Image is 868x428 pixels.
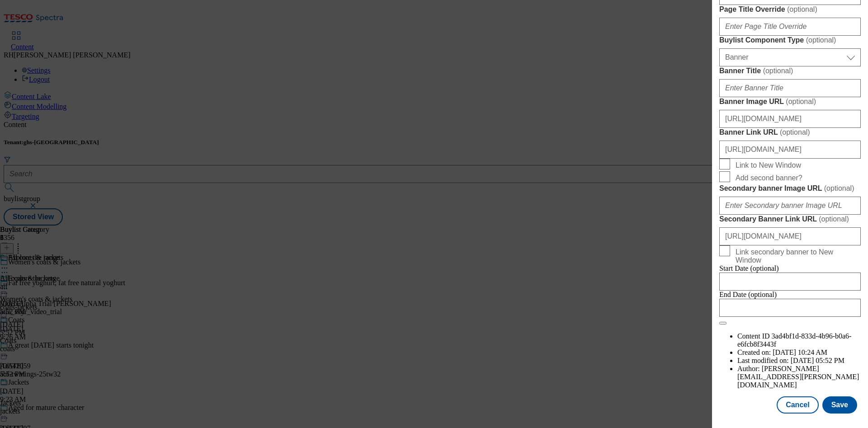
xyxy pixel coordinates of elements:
[719,128,861,137] label: Banner Link URL
[786,98,816,105] span: ( optional )
[736,161,801,169] span: Link to New Window
[719,97,861,106] label: Banner Image URL
[719,197,861,215] input: Enter Secondary banner Image URL
[773,348,827,356] span: [DATE] 10:24 AM
[737,365,859,389] span: [PERSON_NAME][EMAIL_ADDRESS][PERSON_NAME][DOMAIN_NAME]
[719,215,861,224] label: Secondary Banner Link URL
[737,332,851,348] span: 3ad4bf1d-833d-4b96-b0a6-e6fcb8f3443f
[719,273,861,291] input: Enter Date
[780,128,810,136] span: ( optional )
[719,227,861,245] input: Enter Secondary Banner Link URL
[719,18,861,36] input: Enter Page Title Override
[737,332,861,348] li: Content ID
[777,396,818,414] button: Cancel
[806,36,836,44] span: ( optional )
[819,215,849,223] span: ( optional )
[719,66,861,75] label: Banner Title
[719,5,861,14] label: Page Title Override
[822,396,857,414] button: Save
[736,248,857,264] span: Link secondary banner to New Window
[737,357,861,365] li: Last modified on:
[787,5,817,13] span: ( optional )
[719,36,861,45] label: Buylist Component Type
[791,357,844,364] span: [DATE] 05:52 PM
[736,174,802,182] span: Add second banner?
[719,141,861,159] input: Enter Banner Link URL
[763,67,793,75] span: ( optional )
[719,264,779,272] span: Start Date (optional)
[719,79,861,97] input: Enter Banner Title
[737,365,861,389] li: Author:
[719,110,861,128] input: Enter Banner Image URL
[824,184,854,192] span: ( optional )
[719,184,861,193] label: Secondary banner Image URL
[737,348,861,357] li: Created on:
[719,299,861,317] input: Enter Date
[719,291,777,298] span: End Date (optional)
